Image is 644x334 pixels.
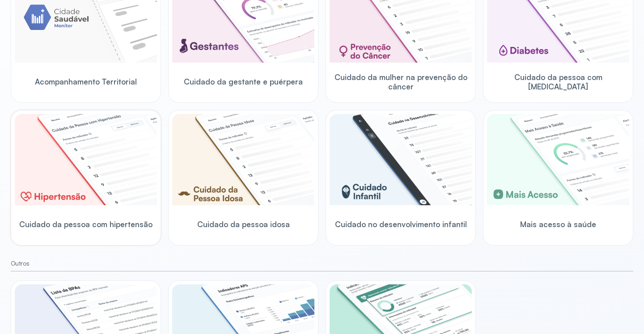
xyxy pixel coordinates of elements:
[35,77,137,86] span: Acompanhamento Territorial
[197,220,290,229] span: Cuidado da pessoa idosa
[330,114,472,205] img: child-development.png
[487,114,629,205] img: healthcare-greater-access.png
[184,77,303,86] span: Cuidado da gestante e puérpera
[335,220,467,229] span: Cuidado no desenvolvimento infantil
[487,72,629,92] span: Cuidado da pessoa com [MEDICAL_DATA]
[11,260,633,267] small: Outros
[172,114,314,205] img: elderly.png
[330,72,472,92] span: Cuidado da mulher na prevenção do câncer
[520,220,596,229] span: Mais acesso à saúde
[15,114,157,205] img: hypertension.png
[19,220,153,229] span: Cuidado da pessoa com hipertensão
